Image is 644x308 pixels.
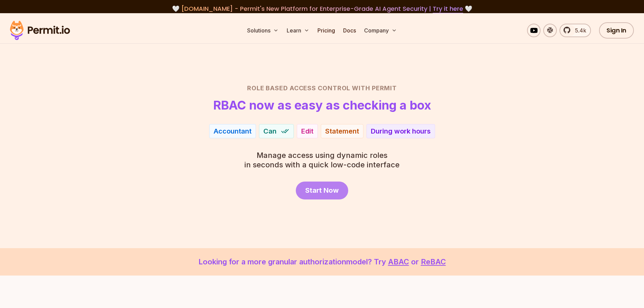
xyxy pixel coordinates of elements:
a: Start Now [296,182,348,199]
h1: RBAC now as easy as checking a box [213,98,431,112]
button: Company [361,24,400,37]
div: 🤍 🤍 [16,4,628,14]
div: Statement [325,126,359,136]
button: Learn [284,24,312,37]
div: Edit [301,126,313,136]
div: During work hours [371,126,431,136]
span: 5.4k [571,26,586,34]
a: ReBAC [421,257,446,266]
button: Solutions [244,24,281,37]
span: Manage access using dynamic roles [244,150,400,160]
a: Pricing [315,24,338,37]
a: Sign In [599,22,634,39]
h2: Role Based Access Control [86,84,559,93]
span: Can [263,126,277,136]
p: Looking for a more granular authorization model? Try or [16,256,628,267]
div: Accountant [214,126,252,136]
a: 5.4k [559,24,591,37]
p: in seconds with a quick low-code interface [244,150,400,169]
a: ABAC [388,257,409,266]
a: Docs [340,24,359,37]
span: with Permit [352,84,397,93]
span: [DOMAIN_NAME] - Permit's New Platform for Enterprise-Grade AI Agent Security | [181,4,463,13]
a: Try it here [433,4,463,13]
img: Permit logo [7,19,73,42]
span: Start Now [305,186,339,195]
